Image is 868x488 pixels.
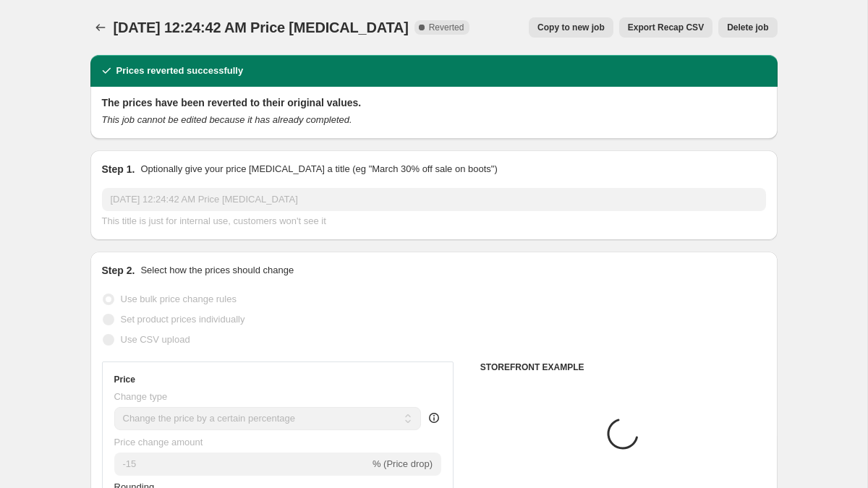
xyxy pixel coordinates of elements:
span: Change type [114,391,168,402]
h2: The prices have been reverted to their original values. [102,95,766,110]
span: Delete job [727,22,768,33]
p: Optionally give your price [MEDICAL_DATA] a title (eg "March 30% off sale on boots") [140,162,497,176]
input: 30% off holiday sale [102,188,766,211]
button: Copy to new job [529,17,613,38]
button: Export Recap CSV [619,17,712,38]
span: Price change amount [114,437,203,448]
span: Export Recap CSV [628,22,704,33]
button: Price change jobs [90,17,111,38]
span: This title is just for internal use, customers won't see it [102,215,326,226]
span: Reverted [429,22,464,33]
h2: Step 1. [102,162,135,176]
span: Set product prices individually [121,314,245,325]
button: Delete job [718,17,777,38]
h3: Price [114,374,135,385]
h2: Prices reverted successfully [116,64,244,78]
span: Use CSV upload [121,334,190,345]
input: -15 [114,453,370,476]
p: Select how the prices should change [140,263,294,278]
span: Copy to new job [537,22,605,33]
h6: STOREFRONT EXAMPLE [480,361,766,373]
span: [DATE] 12:24:42 AM Price [MEDICAL_DATA] [114,20,409,35]
i: This job cannot be edited because it has already completed. [102,114,352,125]
h2: Step 2. [102,263,135,278]
span: Use bulk price change rules [121,294,237,304]
div: help [427,411,441,425]
span: % (Price drop) [373,458,433,469]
